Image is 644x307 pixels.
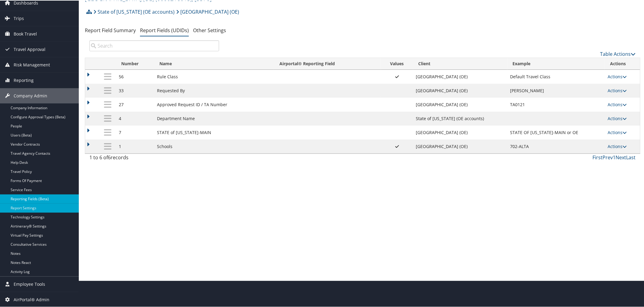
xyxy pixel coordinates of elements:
th: : activate to sort column descending [99,57,115,69]
a: Report Fields (UDIDs) [140,26,189,33]
a: Prev [603,153,613,160]
span: AirPortal® Admin [14,292,49,307]
span: Reporting [14,72,34,87]
a: Actions [608,129,627,135]
a: Actions [608,73,627,79]
td: Requested By [154,83,274,97]
td: State of [US_STATE] (OE accounts) [413,111,507,125]
td: Rule Class [154,69,274,83]
td: 4 [116,111,154,125]
td: [GEOGRAPHIC_DATA] (OE) [413,69,507,83]
a: Table Actions [600,50,636,57]
a: Next [616,153,626,160]
a: State of [US_STATE] (OE accounts) [93,5,175,17]
a: Report Field Summary [85,26,136,33]
td: Schools [154,139,274,153]
a: Other Settings [193,26,226,33]
span: 6 [108,153,111,160]
span: Employee Tools [14,276,45,291]
td: [GEOGRAPHIC_DATA] (OE) [413,97,507,111]
td: Default Travel Class [507,69,605,83]
td: 27 [116,97,154,111]
th: Client [413,57,507,69]
td: 702-ALTA [507,139,605,153]
td: STATE OF [US_STATE]-MAIN or OE [507,125,605,139]
td: [GEOGRAPHIC_DATA] (OE) [413,83,507,97]
a: First [593,153,603,160]
td: Approved Request ID / TA Number [154,97,274,111]
a: 1 [613,153,616,160]
a: Actions [608,143,627,149]
a: Last [626,153,636,160]
a: Actions [608,87,627,93]
span: Trips [14,10,24,25]
td: STATE of [US_STATE]-MAIN [154,125,274,139]
td: Department Name [154,111,274,125]
div: 1 to 6 of records [89,153,219,164]
th: Airportal&reg; Reporting Field [274,57,381,69]
td: 56 [116,69,154,83]
th: Example [507,57,605,69]
th: Values [381,57,413,69]
td: 33 [116,83,154,97]
th: Number [116,57,154,69]
td: TA0121 [507,97,605,111]
span: Risk Management [14,57,50,72]
a: Actions [608,101,627,107]
input: Search [89,40,219,51]
td: [GEOGRAPHIC_DATA] (OE) [413,139,507,153]
a: Actions [608,115,627,121]
a: [GEOGRAPHIC_DATA] (OE) [176,5,239,17]
th: Actions [605,57,640,69]
span: Book Travel [14,26,37,41]
span: Travel Approval [14,41,45,56]
td: 7 [116,125,154,139]
td: [PERSON_NAME] [507,83,605,97]
td: 1 [116,139,154,153]
span: Company Admin [14,88,47,103]
td: [GEOGRAPHIC_DATA] (OE) [413,125,507,139]
th: Name [154,57,274,69]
